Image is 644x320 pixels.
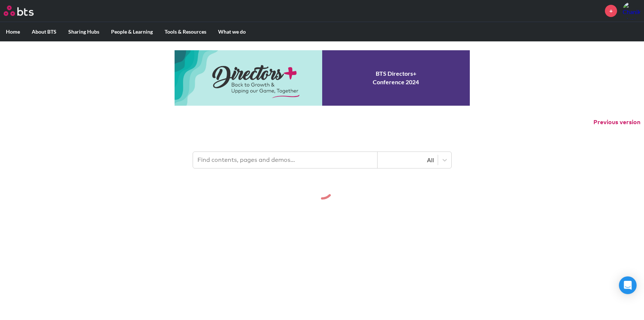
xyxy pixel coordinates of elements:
[26,22,62,41] label: About BTS
[212,22,252,41] label: What we do
[4,6,47,16] a: Go home
[175,50,470,106] a: Conference 2024
[619,276,637,294] div: Open Intercom Messenger
[4,6,34,16] img: BTS Logo
[62,22,105,41] label: Sharing Hubs
[593,118,640,126] button: Previous version
[605,5,617,17] a: +
[623,2,640,20] a: Profile
[623,2,640,20] img: Chanikarn Vivattananukool
[381,156,434,164] div: All
[159,22,212,41] label: Tools & Resources
[193,152,378,168] input: Find contents, pages and demos...
[105,22,159,41] label: People & Learning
